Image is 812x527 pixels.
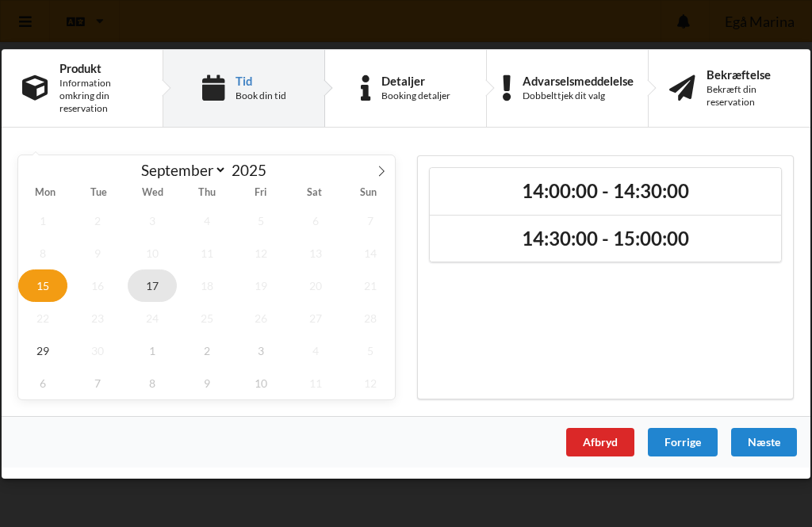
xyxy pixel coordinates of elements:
[441,226,770,250] h2: 14:30:00 - 15:00:00
[73,301,122,334] span: September 23, 2025
[237,236,286,269] span: September 12, 2025
[291,366,340,399] span: October 11, 2025
[59,61,142,74] div: Produkt
[237,269,286,301] span: September 19, 2025
[346,204,395,236] span: September 7, 2025
[72,188,126,198] span: Tue
[523,74,634,86] div: Advarselsmeddelelse
[346,301,395,334] span: September 28, 2025
[346,269,395,301] span: September 21, 2025
[381,90,450,102] div: Booking detaljer
[182,236,232,269] span: September 11, 2025
[227,161,279,179] input: Year
[73,236,122,269] span: September 9, 2025
[18,236,67,269] span: September 8, 2025
[341,188,395,198] span: Sun
[346,334,395,366] span: October 5, 2025
[182,334,232,366] span: October 2, 2025
[237,204,286,236] span: September 5, 2025
[128,236,177,269] span: September 10, 2025
[182,301,232,334] span: September 25, 2025
[182,204,232,236] span: September 4, 2025
[128,204,177,236] span: September 3, 2025
[182,269,232,301] span: September 18, 2025
[18,366,67,399] span: October 6, 2025
[73,366,122,399] span: October 7, 2025
[126,188,180,198] span: Wed
[180,188,234,198] span: Thu
[731,427,797,456] div: Næste
[291,269,340,301] span: September 20, 2025
[291,236,340,269] span: September 13, 2025
[73,269,122,301] span: September 16, 2025
[236,74,286,86] div: Tid
[128,301,177,334] span: September 24, 2025
[237,366,286,399] span: October 10, 2025
[381,74,450,86] div: Detaljer
[287,188,341,198] span: Sat
[128,334,177,366] span: October 1, 2025
[346,236,395,269] span: September 14, 2025
[237,334,286,366] span: October 3, 2025
[707,67,790,80] div: Bekræftelse
[182,366,232,399] span: October 9, 2025
[236,90,286,102] div: Book din tid
[73,334,122,366] span: September 30, 2025
[648,427,718,456] div: Forrige
[128,269,177,301] span: September 17, 2025
[291,301,340,334] span: September 27, 2025
[18,269,67,301] span: September 15, 2025
[18,188,72,198] span: Mon
[291,334,340,366] span: October 4, 2025
[134,160,228,180] select: Month
[18,204,67,236] span: September 1, 2025
[441,178,770,203] h2: 14:00:00 - 14:30:00
[128,366,177,399] span: October 8, 2025
[237,301,286,334] span: September 26, 2025
[523,90,634,102] div: Dobbelttjek dit valg
[18,301,67,334] span: September 22, 2025
[291,204,340,236] span: September 6, 2025
[18,334,67,366] span: September 29, 2025
[707,83,790,109] div: Bekræft din reservation
[59,77,142,115] div: Information omkring din reservation
[346,366,395,399] span: October 12, 2025
[233,188,287,198] span: Fri
[566,427,634,456] div: Afbryd
[73,204,122,236] span: September 2, 2025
